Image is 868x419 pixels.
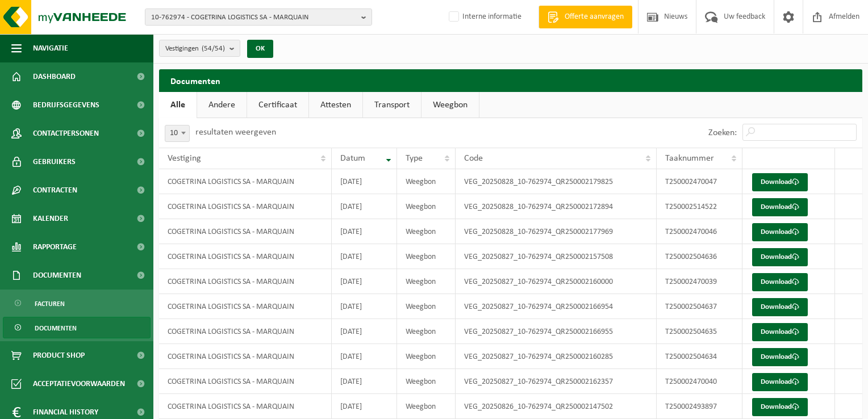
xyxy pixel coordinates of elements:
td: COGETRINA LOGISTICS SA - MARQUAIN [159,294,332,319]
td: Weegbon [397,369,455,394]
a: Alle [159,92,197,118]
td: T250002514522 [657,194,742,219]
td: [DATE] [332,219,397,244]
span: Bedrijfsgegevens [33,91,99,119]
td: VEG_20250827_10-762974_QR250002162357 [456,369,657,394]
td: COGETRINA LOGISTICS SA - MARQUAIN [159,269,332,294]
td: [DATE] [332,294,397,319]
td: Weegbon [397,219,455,244]
td: [DATE] [332,394,397,419]
td: COGETRINA LOGISTICS SA - MARQUAIN [159,369,332,394]
a: Andere [197,92,247,118]
a: Facturen [3,292,151,314]
td: COGETRINA LOGISTICS SA - MARQUAIN [159,194,332,219]
td: [DATE] [332,169,397,194]
count: (54/54) [202,45,225,52]
button: OK [247,40,273,58]
span: 10 [165,125,189,141]
span: Navigatie [33,34,68,62]
td: T250002470040 [657,369,742,394]
td: T250002470047 [657,169,742,194]
td: [DATE] [332,244,397,269]
td: [DATE] [332,344,397,369]
span: 10 [165,125,190,142]
h2: Documenten [159,69,862,91]
td: T250002493897 [657,394,742,419]
td: COGETRINA LOGISTICS SA - MARQUAIN [159,344,332,369]
span: Datum [340,154,365,163]
span: Taaknummer [665,154,714,163]
a: Download [752,348,808,366]
button: Vestigingen(54/54) [159,40,240,57]
a: Download [752,223,808,241]
td: VEG_20250828_10-762974_QR250002172894 [456,194,657,219]
td: [DATE] [332,194,397,219]
span: 10-762974 - COGETRINA LOGISTICS SA - MARQUAIN [151,9,357,26]
td: T250002504636 [657,244,742,269]
span: Gebruikers [33,148,76,176]
td: COGETRINA LOGISTICS SA - MARQUAIN [159,169,332,194]
span: Facturen [35,293,65,315]
td: T250002504635 [657,319,742,344]
td: COGETRINA LOGISTICS SA - MARQUAIN [159,219,332,244]
td: VEG_20250826_10-762974_QR250002147502 [456,394,657,419]
td: T250002504637 [657,294,742,319]
span: Dashboard [33,62,76,91]
a: Download [752,173,808,191]
td: Weegbon [397,269,455,294]
td: VEG_20250827_10-762974_QR250002160285 [456,344,657,369]
td: COGETRINA LOGISTICS SA - MARQUAIN [159,319,332,344]
a: Download [752,248,808,266]
td: VEG_20250827_10-762974_QR250002166955 [456,319,657,344]
td: Weegbon [397,344,455,369]
span: Documenten [33,261,81,290]
td: Weegbon [397,294,455,319]
td: Weegbon [397,244,455,269]
span: Vestigingen [165,40,225,57]
span: Kalender [33,204,68,233]
td: VEG_20250827_10-762974_QR250002166954 [456,294,657,319]
span: Type [406,154,423,163]
td: VEG_20250827_10-762974_QR250002157508 [456,244,657,269]
td: T250002504634 [657,344,742,369]
span: Documenten [35,317,77,339]
a: Documenten [3,317,151,338]
td: T250002470046 [657,219,742,244]
span: Contracten [33,176,77,204]
span: Product Shop [33,341,85,370]
span: Contactpersonen [33,119,99,148]
span: Code [464,154,483,163]
td: [DATE] [332,369,397,394]
label: Interne informatie [446,9,521,26]
span: Offerte aanvragen [562,11,627,23]
td: [DATE] [332,269,397,294]
td: Weegbon [397,194,455,219]
td: VEG_20250828_10-762974_QR250002179825 [456,169,657,194]
span: Rapportage [33,233,77,261]
td: VEG_20250828_10-762974_QR250002177969 [456,219,657,244]
a: Download [752,273,808,291]
a: Download [752,198,808,216]
button: 10-762974 - COGETRINA LOGISTICS SA - MARQUAIN [145,9,372,26]
a: Attesten [309,92,362,118]
a: Download [752,373,808,391]
a: Download [752,298,808,316]
a: Download [752,323,808,341]
a: Certificaat [247,92,308,118]
label: Zoeken: [708,128,737,137]
td: [DATE] [332,319,397,344]
td: COGETRINA LOGISTICS SA - MARQUAIN [159,394,332,419]
td: T250002470039 [657,269,742,294]
td: Weegbon [397,169,455,194]
span: Acceptatievoorwaarden [33,370,125,398]
span: Vestiging [168,154,201,163]
td: Weegbon [397,394,455,419]
label: resultaten weergeven [195,128,276,137]
a: Offerte aanvragen [539,6,632,28]
td: COGETRINA LOGISTICS SA - MARQUAIN [159,244,332,269]
a: Weegbon [422,92,479,118]
a: Transport [363,92,421,118]
td: VEG_20250827_10-762974_QR250002160000 [456,269,657,294]
td: Weegbon [397,319,455,344]
a: Download [752,398,808,416]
